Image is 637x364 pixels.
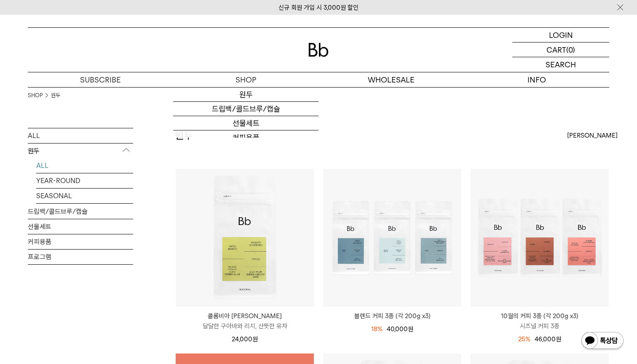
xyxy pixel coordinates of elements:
a: 커피용품 [28,234,133,249]
p: 원두 [28,143,133,159]
p: (0) [566,43,575,57]
span: 46,000 [535,335,561,343]
p: 10월의 커피 3종 (각 200g x3) [471,311,609,321]
span: [PERSON_NAME] [567,130,618,141]
a: CART (0) [512,43,609,57]
div: 25% [518,334,530,344]
p: INFO [464,72,609,87]
a: 콜롬비아 [PERSON_NAME] 달달한 구아바와 리치, 산뜻한 유자 [176,311,314,331]
p: LOGIN [549,28,573,42]
span: 원 [556,335,561,343]
a: SUBSCRIBE [28,72,173,87]
a: 드립백/콜드브루/캡슐 [173,102,318,116]
a: 원두 [51,91,60,100]
a: SHOP [28,91,43,100]
a: 프로그램 [28,250,133,264]
a: 10월의 커피 3종 (각 200g x3) 시즈널 커피 3종 [471,311,609,331]
a: 블렌드 커피 3종 (각 200g x3) [323,311,461,321]
a: ALL [36,158,133,173]
span: 원 [408,325,413,333]
img: 로고 [308,43,329,57]
a: LOGIN [512,28,609,43]
a: 커피용품 [173,130,318,145]
span: 40,000 [387,325,413,333]
a: 드립백/콜드브루/캡슐 [28,204,133,219]
a: SHOP [173,72,318,87]
img: 블렌드 커피 3종 (각 200g x3) [323,169,461,307]
span: 원 [252,335,258,343]
span: 24,000 [232,335,258,343]
p: 달달한 구아바와 리치, 산뜻한 유자 [176,321,314,331]
div: 18% [371,324,383,334]
a: 원두 [173,88,318,102]
a: 신규 회원 가입 시 3,000원 할인 [278,4,359,11]
img: 10월의 커피 3종 (각 200g x3) [471,169,609,307]
a: YEAR-ROUND [36,173,133,188]
p: SEARCH [546,57,576,72]
a: 선물세트 [173,116,318,130]
img: 카카오톡 채널 1:1 채팅 버튼 [581,331,624,351]
p: 시즈널 커피 3종 [471,321,609,331]
p: WHOLESALE [318,72,464,87]
img: 콜롬비아 파티오 보니토 [176,169,314,307]
a: ALL [28,128,133,143]
a: 선물세트 [28,219,133,234]
p: CART [546,43,566,57]
p: 콜롬비아 [PERSON_NAME] [176,311,314,321]
a: SEASONAL [36,189,133,203]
